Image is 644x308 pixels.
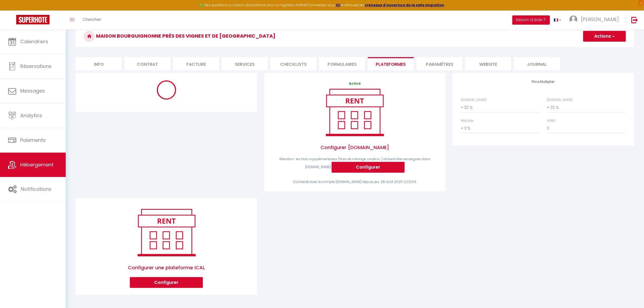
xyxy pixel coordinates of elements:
[21,186,51,192] span: Notifications
[332,162,405,173] button: Configurer
[581,16,619,23] span: [PERSON_NAME]
[76,57,122,70] li: Info
[272,138,437,157] span: Configurer [DOMAIN_NAME]
[20,137,46,143] span: Paiements
[417,57,463,70] li: Paramètres
[569,15,577,24] img: ...
[336,3,341,7] a: ICI
[512,15,550,25] button: Besoin d'aide ?
[20,161,54,168] span: Hébergement
[272,179,437,185] div: Connecté avec le compte [DOMAIN_NAME] depuis jeu. 28 août 2025 22:12:54
[76,25,634,47] h3: Maison bourguignonne près des vignes et de [GEOGRAPHIC_DATA]
[20,63,52,70] span: Réservations
[547,118,556,123] label: VRBO
[320,86,389,138] img: rent.png
[365,3,444,7] a: créneaux d'ouverture de la salle migration
[279,157,430,169] span: Attention : les frais supplémentaires (frais de ménage, caution...) doivent être renseignés dans ...
[130,277,203,288] button: Configurer
[319,57,365,70] li: Formulaires
[631,17,638,23] img: logout
[78,11,105,30] a: Chercher
[547,97,573,103] label: [DOMAIN_NAME]
[461,118,474,123] label: Website
[583,31,626,42] button: Actions
[565,11,626,30] a: ... [PERSON_NAME]
[20,112,42,119] span: Analytics
[124,57,170,70] li: Contrat
[20,87,45,94] span: Messages
[368,57,414,70] li: Plateformes
[270,57,316,70] li: Checklists
[84,258,249,277] span: Configurer une plateforme ICAL
[272,81,437,86] p: Activé
[82,17,101,22] span: Chercher
[514,57,560,70] li: Journal
[4,2,21,18] button: Ouvrir le widget de chat LiveChat
[222,57,268,70] li: Services
[461,80,626,84] h4: Price Multiplier
[16,15,49,24] img: Super Booking
[132,207,201,258] img: rent.png
[173,57,219,70] li: Facture
[20,38,48,45] span: Calendriers
[465,57,511,70] li: website
[461,97,486,103] label: [DOMAIN_NAME]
